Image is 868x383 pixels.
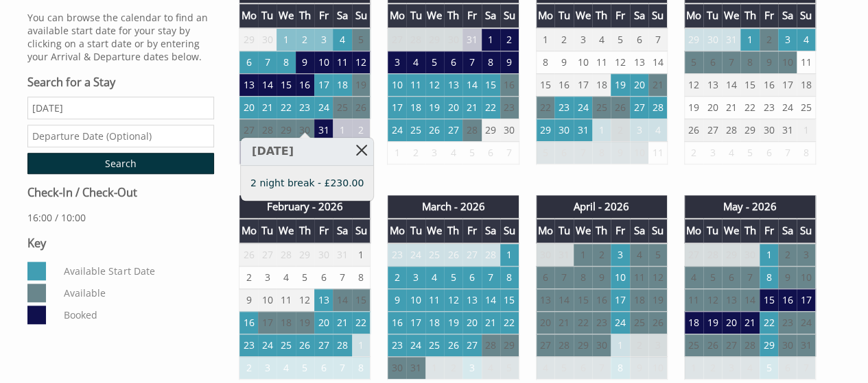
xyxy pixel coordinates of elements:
[797,73,815,96] td: 18
[61,262,211,280] dd: Available Start Date
[574,3,592,27] th: We
[760,51,778,73] td: 9
[500,243,519,267] td: 1
[388,73,406,96] td: 10
[314,51,333,73] td: 10
[444,243,462,267] td: 26
[703,73,722,96] td: 13
[296,73,314,96] td: 16
[352,3,371,27] th: Su
[592,266,611,288] td: 9
[425,266,444,288] td: 4
[760,96,778,119] td: 23
[740,51,759,73] td: 8
[536,195,667,219] th: April - 2026
[500,141,519,164] td: 7
[425,73,444,96] td: 12
[425,3,444,27] th: We
[500,219,519,243] th: Su
[333,96,351,119] td: 25
[797,219,815,243] th: Su
[258,219,277,243] th: Tu
[703,28,722,51] td: 30
[648,119,667,141] td: 4
[611,219,629,243] th: Fr
[648,28,667,51] td: 7
[258,28,277,51] td: 30
[611,119,629,141] td: 2
[778,3,797,27] th: Sa
[611,51,629,73] td: 12
[277,243,295,267] td: 28
[703,3,722,27] th: Tu
[388,195,519,219] th: March - 2026
[462,28,481,51] td: 31
[611,3,629,27] th: Fr
[258,3,277,27] th: Tu
[630,28,648,51] td: 6
[648,243,667,267] td: 5
[444,219,462,243] th: Th
[425,96,444,119] td: 19
[406,3,425,27] th: Tu
[277,73,295,96] td: 15
[482,266,500,288] td: 7
[258,119,277,141] td: 28
[648,3,667,27] th: Su
[482,3,500,27] th: Sa
[630,73,648,96] td: 20
[406,288,425,311] td: 10
[703,266,722,288] td: 5
[27,211,214,224] p: 16:00 / 10:00
[314,288,333,311] td: 13
[352,51,371,73] td: 12
[406,119,425,141] td: 25
[239,3,258,27] th: Mo
[722,219,740,243] th: We
[444,141,462,164] td: 4
[241,138,373,166] h3: [DATE]
[314,3,333,27] th: Fr
[239,266,258,288] td: 2
[296,28,314,51] td: 2
[778,243,797,267] td: 2
[722,51,740,73] td: 7
[388,266,406,288] td: 2
[444,119,462,141] td: 27
[388,3,406,27] th: Mo
[684,3,703,27] th: Mo
[425,288,444,311] td: 11
[536,119,554,141] td: 29
[797,243,815,267] td: 3
[797,141,815,164] td: 8
[352,28,371,51] td: 5
[648,219,667,243] th: Su
[277,219,295,243] th: We
[239,28,258,51] td: 29
[500,51,519,73] td: 9
[684,119,703,141] td: 26
[406,28,425,51] td: 28
[703,51,722,73] td: 6
[314,266,333,288] td: 6
[277,96,295,119] td: 22
[239,119,258,141] td: 27
[574,219,592,243] th: We
[462,266,481,288] td: 6
[630,266,648,288] td: 11
[592,119,611,141] td: 1
[27,185,214,200] h3: Check-In / Check-Out
[444,73,462,96] td: 13
[352,96,371,119] td: 26
[611,243,629,267] td: 3
[425,51,444,73] td: 5
[406,51,425,73] td: 4
[500,96,519,119] td: 23
[592,3,611,27] th: Th
[722,3,740,27] th: We
[722,266,740,288] td: 6
[500,266,519,288] td: 8
[258,96,277,119] td: 21
[277,3,295,27] th: We
[536,51,554,73] td: 8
